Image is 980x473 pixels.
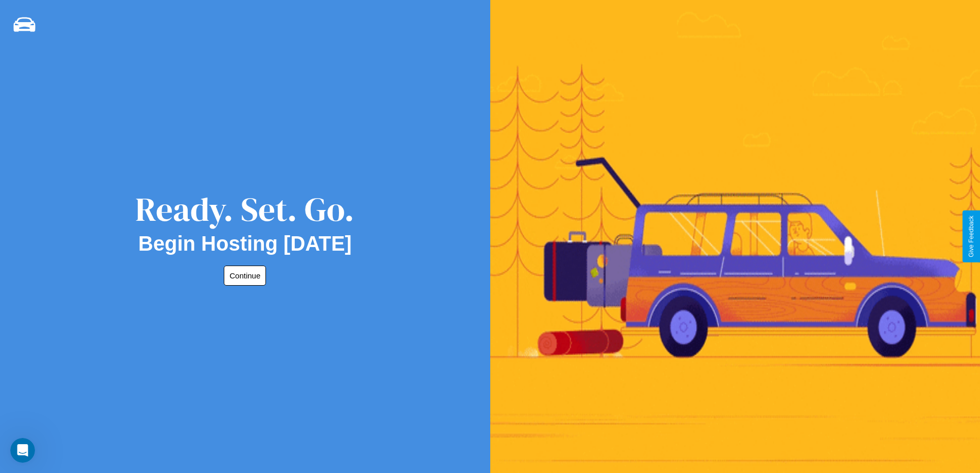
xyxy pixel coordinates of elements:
iframe: Intercom live chat [10,438,35,463]
div: Ready. Set. Go. [135,186,354,232]
h2: Begin Hosting [DATE] [138,232,352,255]
button: Continue [224,266,266,286]
div: Give Feedback [968,216,975,257]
